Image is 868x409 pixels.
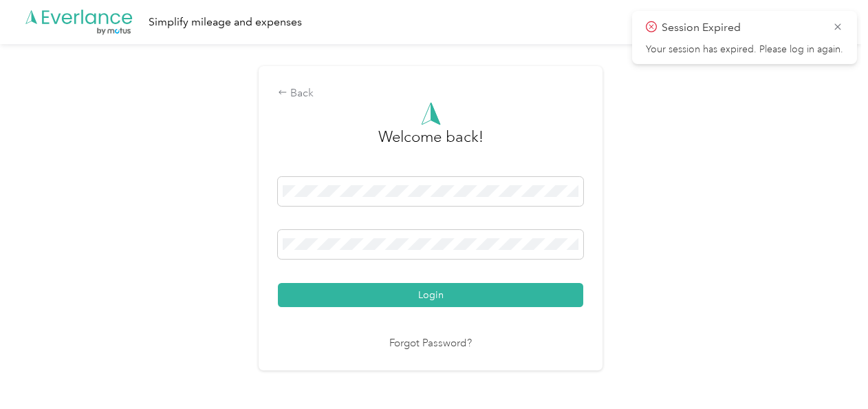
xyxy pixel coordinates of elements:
[278,85,583,102] div: Back
[149,14,302,31] div: Simplify mileage and expenses
[278,283,583,307] button: Login
[389,336,472,352] a: Forgot Password?
[646,43,843,56] p: Your session has expired. Please log in again.
[662,19,823,36] p: Session Expired
[378,125,484,162] h3: greeting
[791,332,868,409] iframe: Everlance-gr Chat Button Frame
